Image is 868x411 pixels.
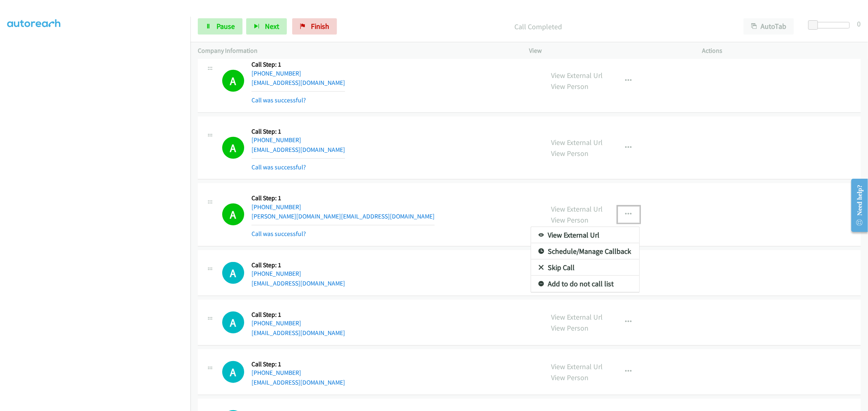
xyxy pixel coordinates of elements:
[531,243,639,260] a: Schedule/Manage Callback
[222,361,244,383] div: The call is yet to be attempted
[531,260,639,276] a: Skip Call
[222,311,244,333] div: The call is yet to be attempted
[222,311,244,333] h1: A
[222,361,244,383] h1: A
[222,262,244,284] div: The call is yet to be attempted
[531,276,639,292] a: Add to do not call list
[845,173,868,238] iframe: Resource Center
[222,262,244,284] h1: A
[531,227,639,243] a: View External Url
[7,24,190,410] iframe: To enrich screen reader interactions, please activate Accessibility in Grammarly extension settings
